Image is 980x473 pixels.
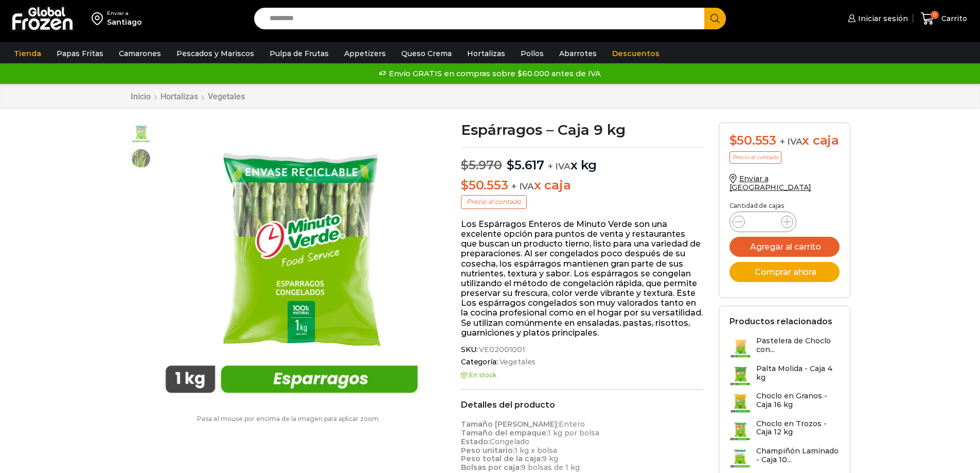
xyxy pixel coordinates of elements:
[507,157,514,172] span: $
[729,364,840,387] a: Palta Molida - Caja 4 kg
[171,44,259,63] a: Pescados y Mariscos
[114,44,166,63] a: Camarones
[729,133,776,148] bdi: 50.553
[461,178,469,192] span: $
[729,447,840,469] a: Champiñón Laminado - Caja 10...
[554,44,602,63] a: Abarrotes
[856,13,908,24] span: Iniciar sesión
[756,364,840,382] h3: Palta Molida - Caja 4 kg
[704,8,726,29] button: Search button
[92,10,107,27] img: address-field-icon.svg
[461,219,703,338] p: Los Espárragos Enteros de Minuto Verde son una excelente opción para puntos de venta y restaurant...
[461,454,542,463] strong: Peso total de la caja:
[264,44,334,63] a: Pulpa de Frutas
[461,463,521,472] strong: Bolsas por caja:
[729,237,840,257] button: Agregar al carrito
[131,148,151,169] span: esparragos
[461,178,508,192] bdi: 50.553
[461,400,703,410] h2: Detalles del producto
[339,44,391,63] a: Appetizers
[756,392,840,409] h3: Choclo en Granos - Caja 16 kg
[845,8,908,29] a: Iniciar sesión
[461,345,703,354] span: SKU:
[507,157,544,172] bdi: 5.617
[729,392,840,414] a: Choclo en Granos - Caja 16 kg
[729,419,840,442] a: Choclo en Trozos - Caja 12 kg
[396,44,457,63] a: Queso Crema
[461,419,559,429] strong: Tamaño [PERSON_NAME]:
[729,133,737,148] span: $
[729,174,812,192] a: Enviar a [GEOGRAPHIC_DATA]
[729,337,840,359] a: Pastelera de Choclo con...
[753,215,773,229] input: Product quantity
[918,7,970,31] a: 0 Carrito
[461,358,703,366] span: Categoría:
[461,195,527,208] p: Precio al contado
[477,345,525,354] span: VE02001001
[157,122,439,405] img: esparragos
[729,317,832,326] h2: Productos relacionados
[51,44,109,63] a: Papas Fritas
[461,157,502,172] bdi: 5.970
[130,92,245,101] nav: Breadcrumb
[461,122,703,137] h1: Espárragos – Caja 9 kg
[498,358,536,366] a: Vegetales
[461,178,703,193] p: x caja
[729,202,840,209] p: Cantidad de cajas
[160,92,199,101] a: Hortalizas
[515,44,549,63] a: Pollos
[462,44,510,63] a: Hortalizas
[207,92,245,101] a: Vegetales
[931,11,939,19] span: 0
[461,428,548,437] strong: Tamaño del empaque:
[607,44,665,63] a: Descuentos
[157,122,439,405] div: 1 / 2
[729,151,781,164] p: Precio al contado
[461,147,703,173] p: x kg
[729,133,840,148] div: x caja
[130,92,151,101] a: Inicio
[756,419,840,437] h3: Choclo en Trozos - Caja 12 kg
[107,10,142,17] div: Enviar a
[9,44,46,63] a: Tienda
[461,437,490,446] strong: Estado:
[461,446,514,455] strong: Peso unitario:
[939,13,967,24] span: Carrito
[461,372,703,379] p: En stock
[130,415,446,423] p: Pasa el mouse por encima de la imagen para aplicar zoom
[780,136,803,147] span: + IVA
[548,161,571,171] span: + IVA
[756,337,840,354] h3: Pastelera de Choclo con...
[461,157,469,172] span: $
[729,262,840,282] button: Comprar ahora
[131,123,151,144] span: esparragos
[511,181,534,191] span: + IVA
[756,447,840,464] h3: Champiñón Laminado - Caja 10...
[107,17,142,27] div: Santiago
